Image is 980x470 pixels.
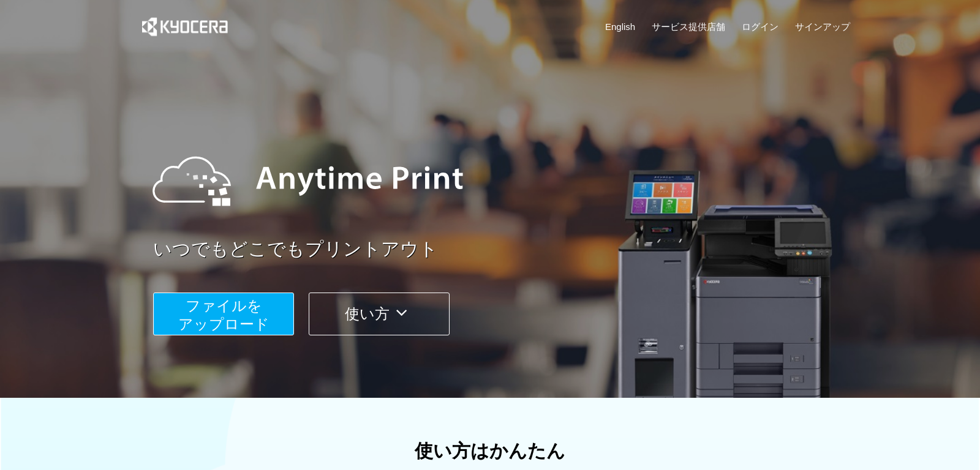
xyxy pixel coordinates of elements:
a: いつでもどこでもプリントアウト [153,236,858,263]
button: ファイルを​​アップロード [153,293,294,335]
a: サービス提供店舗 [652,20,725,33]
button: 使い方 [309,293,450,335]
a: English [605,20,635,33]
a: サインアップ [795,20,850,33]
a: ログイン [742,20,778,33]
span: ファイルを ​​アップロード [178,297,269,332]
